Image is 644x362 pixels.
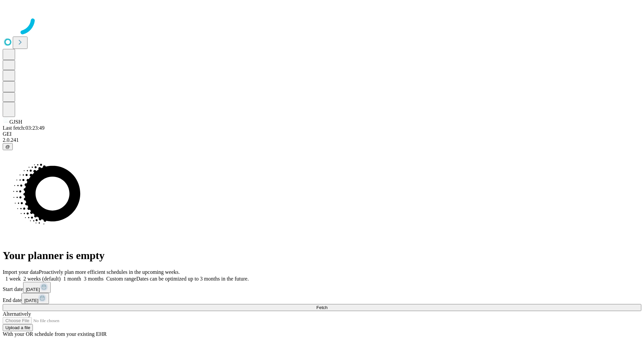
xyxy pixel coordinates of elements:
[3,137,641,143] div: 2.0.241
[3,331,107,337] span: With your OR schedule from your existing EHR
[23,276,61,282] span: 2 weeks (default)
[9,119,22,125] span: GJSH
[23,282,51,293] button: [DATE]
[3,304,641,311] button: Fetch
[3,131,641,137] div: GEI
[21,293,49,304] button: [DATE]
[106,276,136,282] span: Custom range
[3,282,641,293] div: Start date
[3,293,641,304] div: End date
[84,276,104,282] span: 3 months
[3,249,641,262] h1: Your planner is empty
[3,125,45,131] span: Last fetch: 03:23:49
[3,311,31,317] span: Alternatively
[316,305,327,310] span: Fetch
[63,276,81,282] span: 1 month
[5,276,21,282] span: 1 week
[5,144,10,149] span: @
[3,324,33,331] button: Upload a file
[26,287,40,292] span: [DATE]
[39,269,180,275] span: Proactively plan more efficient schedules in the upcoming weeks.
[136,276,249,282] span: Dates can be optimized up to 3 months in the future.
[3,269,39,275] span: Import your data
[24,298,38,303] span: [DATE]
[3,143,13,150] button: @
